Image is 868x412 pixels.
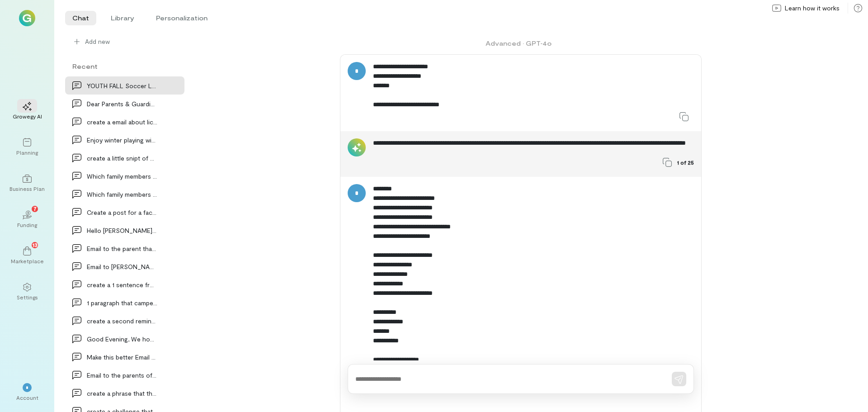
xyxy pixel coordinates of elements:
div: Marketplace [11,257,44,265]
a: Business Plan [11,167,43,199]
div: Business Plan [9,185,45,192]
div: create a 1 sentence fro dressup theme for camp of… [87,280,157,289]
div: Recent [65,62,184,71]
div: Planning [16,149,38,156]
li: Chat [65,11,96,25]
div: create a phrase that they have to go to the field… [87,388,157,398]
div: Email to the parent that they do not have someone… [87,244,157,253]
div: Email to the parents of [PERSON_NAME] Good aftern… [87,370,157,380]
div: Settings [17,294,38,301]
div: 1 paragraph that campers will need to bring healt… [87,298,157,308]
span: 7 [33,204,37,213]
div: Enjoy winter playing with the family on us at the… [87,135,157,145]
a: Marketplace [11,239,43,272]
div: Which family members or friends does your child m… [87,189,157,199]
a: Growegy AI [11,95,43,127]
div: Make this better Email to the parents of [PERSON_NAME] d… [87,352,157,362]
span: 1 of 25 [677,159,694,166]
div: *Account [11,376,43,408]
li: Personalization [149,11,215,25]
a: Funding [11,203,43,236]
div: create a email about lice notification protocal [87,117,157,127]
li: Library [104,11,142,25]
span: 13 [33,241,38,249]
a: Planning [11,131,43,163]
div: Which family members or friends does your child m… [87,171,157,181]
a: Settings [11,275,43,308]
div: Growegy AI [13,113,42,120]
div: Good Evening, We hope this message finds you well… [87,334,157,344]
div: YOUTH FALL Soccer League Registration EXTENDED SE… [87,81,157,90]
span: Learn how it works [785,4,840,13]
div: Create a post for a facebook group that I am a me… [87,208,157,217]
span: Add new [85,37,110,46]
div: create a second reminder email that you have Chil… [87,316,157,326]
div: Email to [PERSON_NAME] parent asking if he will b… [87,262,157,271]
div: Account [16,394,38,401]
div: Funding [17,221,37,228]
div: Dear Parents & Guardians, Keeping you informed is… [87,99,157,109]
div: Hello [PERSON_NAME], We received a refund request from M… [87,226,157,235]
div: create a little snipt of member appretiation day… [87,153,157,163]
